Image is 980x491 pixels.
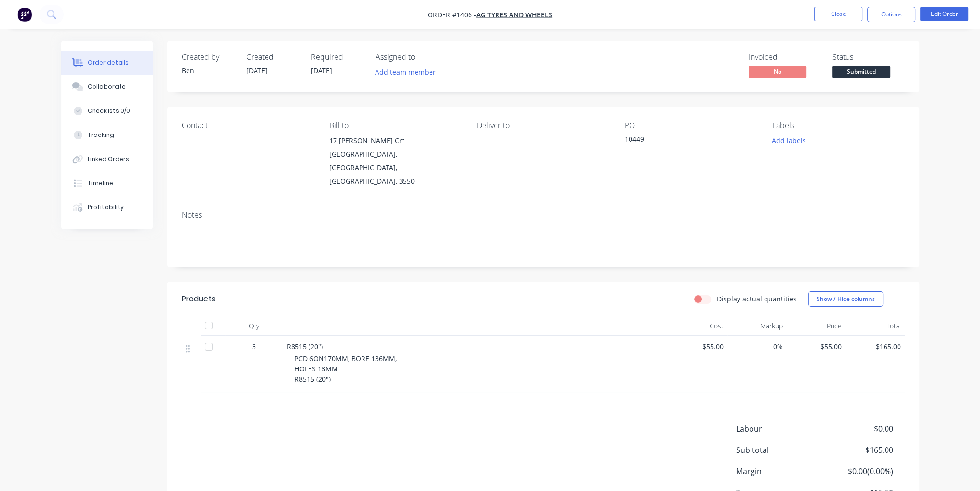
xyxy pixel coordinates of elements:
span: $55.00 [791,341,842,352]
span: $0.00 ( 0.00 %) [821,465,893,477]
span: $0.00 [821,423,893,435]
div: Status [832,53,905,62]
div: Created [246,53,299,62]
button: Add labels [767,134,811,147]
div: Linked Orders [88,155,129,164]
div: Profitability [88,203,124,212]
div: Labels [772,121,904,130]
span: Submitted [832,66,890,78]
div: Contact [182,121,314,130]
div: 17 [PERSON_NAME] Crt [329,134,461,148]
span: 0% [731,341,783,352]
div: Required [311,53,364,62]
div: Order details [88,58,129,67]
span: Order #1406 - [428,10,476,19]
button: Submitted [832,66,890,80]
button: Add team member [376,66,441,79]
div: Ben [182,66,235,76]
a: AG Tyres and Wheels [476,10,552,19]
span: [DATE] [246,66,268,75]
div: 10449 [625,134,745,148]
button: Tracking [61,123,153,147]
button: Show / Hide columns [808,291,883,307]
div: Price [787,316,846,336]
div: Created by [182,53,235,62]
div: Notes [182,210,905,219]
div: Checklists 0/0 [88,107,130,115]
span: No [749,66,806,78]
button: Checklists 0/0 [61,99,153,123]
div: [GEOGRAPHIC_DATA], [GEOGRAPHIC_DATA], [GEOGRAPHIC_DATA], 3550 [329,148,461,188]
button: Timeline [61,171,153,195]
button: Add team member [370,66,441,79]
div: Markup [727,316,787,336]
button: Options [867,7,915,22]
span: $55.00 [672,341,724,352]
div: Qty [225,316,283,336]
span: R8515 (20") [287,342,323,351]
div: Deliver to [477,121,609,130]
button: Close [814,7,862,21]
button: Order details [61,51,153,75]
div: PO [625,121,757,130]
span: Margin [736,465,822,477]
span: $165.00 [849,341,901,352]
div: Collaborate [88,82,126,91]
img: Factory [17,7,32,22]
span: Sub total [736,444,822,456]
div: Bill to [329,121,461,130]
span: 3 [252,341,256,352]
button: Linked Orders [61,147,153,171]
button: Profitability [61,195,153,219]
div: Invoiced [749,53,821,62]
div: Tracking [88,131,114,139]
label: Display actual quantities [717,294,797,304]
span: Labour [736,423,822,435]
div: Total [846,316,905,336]
button: Collaborate [61,75,153,99]
div: Products [182,293,215,305]
div: Timeline [88,179,113,188]
button: Edit Order [920,7,968,21]
div: Assigned to [376,53,472,62]
span: PCD 6ON170MM, BORE 136MM, HOLES 18MM R8515 (20") [295,354,397,383]
div: Cost [669,316,728,336]
span: $165.00 [821,444,893,456]
div: 17 [PERSON_NAME] Crt[GEOGRAPHIC_DATA], [GEOGRAPHIC_DATA], [GEOGRAPHIC_DATA], 3550 [329,134,461,188]
span: [DATE] [311,66,332,75]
